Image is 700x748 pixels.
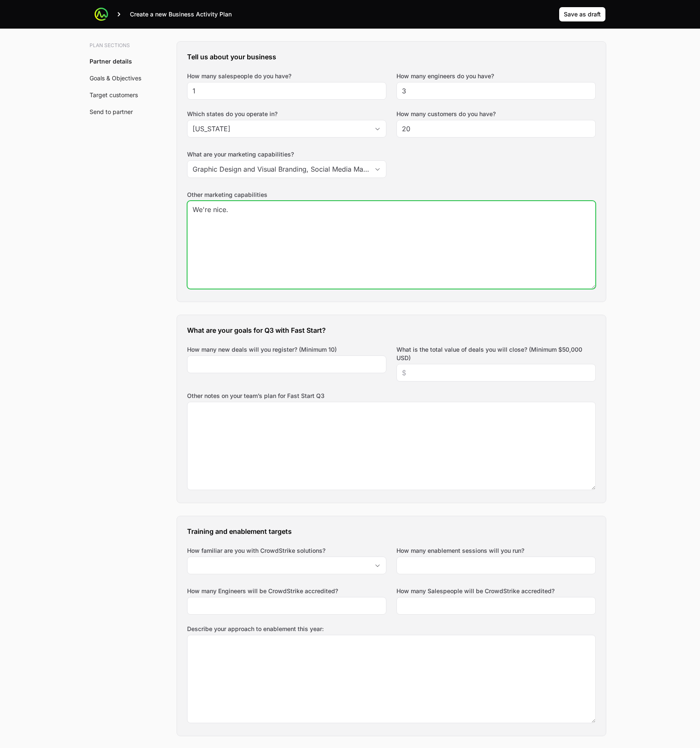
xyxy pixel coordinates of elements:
[187,392,596,400] label: Other notes on your team’s plan for Fast Start Q3
[396,587,555,595] label: How many Salespeople will be CrowdStrike accredited?
[187,546,386,555] label: How familiar are you with CrowdStrike solutions?
[396,345,596,362] label: What is the total value of deals you will close? (Minimum $50,000 USD)
[187,72,291,80] label: How many salespeople do you have?
[187,625,596,633] label: Describe your approach to enablement this year:
[402,368,590,378] input: $
[187,191,596,199] label: Other marketing capabilities
[187,110,386,118] label: Which states do you operate in?
[396,72,494,80] label: How many engineers do you have?
[369,161,386,178] div: Open
[187,52,596,62] h3: Tell us about your business
[559,7,606,22] button: Save as draft
[396,110,496,118] label: How many customers do you have?
[396,546,524,555] label: How many enablement sessions will you run?
[90,108,133,115] a: Send to partner
[369,557,386,574] div: Open
[187,325,596,335] h3: What are your goals for Q3 with Fast Start?
[90,42,147,49] h3: Plan sections
[187,587,338,595] label: How many Engineers will be CrowdStrike accredited?
[187,526,596,536] h3: Training and enablement targets
[130,10,232,19] p: Create a new Business Activity Plan
[90,91,138,98] a: Target customers
[187,150,386,159] label: What are your marketing capabilities?
[369,120,386,137] div: Open
[95,8,108,21] img: ActivitySource
[187,345,337,354] label: How many new deals will you register? (Minimum 10)
[564,9,601,19] span: Save as draft
[90,58,132,65] a: Partner details
[90,74,141,82] a: Goals & Objectives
